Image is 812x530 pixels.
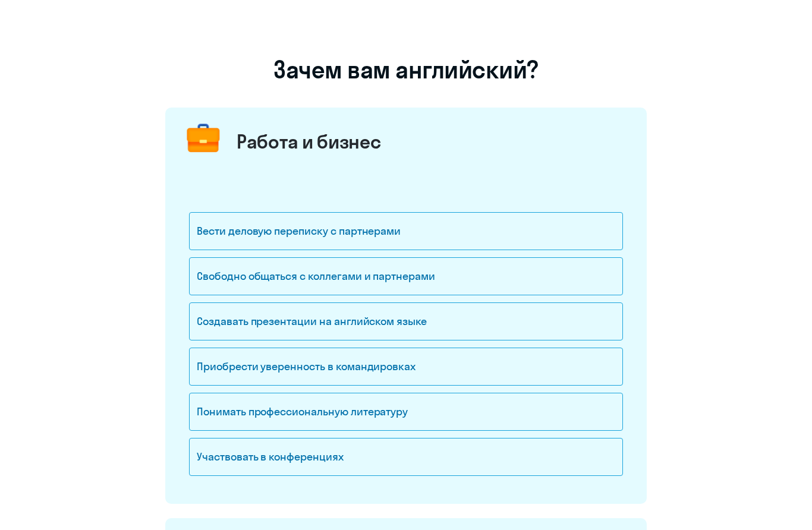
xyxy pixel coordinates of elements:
div: Создавать презентации на английском языке [189,302,623,340]
div: Участвовать в конференциях [189,438,623,476]
div: Приобрести уверенность в командировках [189,348,623,386]
img: briefcase.png [181,117,225,161]
div: Свободно общаться с коллегами и партнерами [189,257,623,295]
div: Вести деловую переписку с партнерами [189,212,623,250]
div: Понимать профессиональную литературу [189,393,623,431]
h1: Зачем вам английский? [165,55,647,84]
div: Работа и бизнес [237,130,381,153]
